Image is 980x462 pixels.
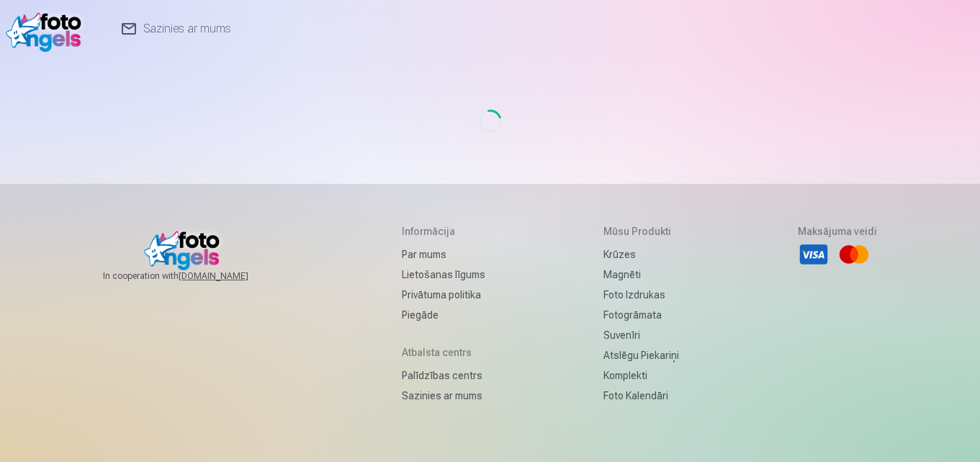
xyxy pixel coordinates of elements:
[838,239,870,270] li: Mastercard
[402,365,485,386] a: Palīdzības centrs
[603,386,679,406] a: Foto kalendāri
[603,325,679,345] a: Suvenīri
[603,285,679,305] a: Foto izdrukas
[179,270,283,282] a: [DOMAIN_NAME]
[103,270,283,282] span: In cooperation with
[402,244,485,265] a: Par mums
[798,224,877,239] h5: Maksājuma veidi
[798,239,830,270] li: Visa
[402,285,485,305] a: Privātuma politika
[402,386,485,406] a: Sazinies ar mums
[603,224,679,239] h5: Mūsu produkti
[603,345,679,365] a: Atslēgu piekariņi
[402,305,485,325] a: Piegāde
[603,305,679,325] a: Fotogrāmata
[402,345,485,360] h5: Atbalsta centrs
[603,265,679,285] a: Magnēti
[603,365,679,386] a: Komplekti
[6,6,89,52] img: /fa1
[402,224,485,239] h5: Informācija
[402,265,485,285] a: Lietošanas līgums
[603,244,679,265] a: Krūzes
